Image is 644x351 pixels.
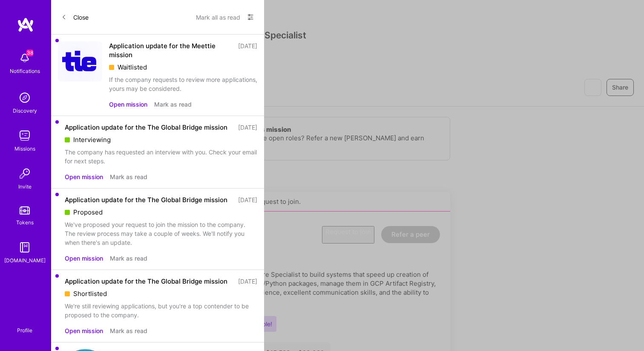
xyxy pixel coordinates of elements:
[110,254,147,263] button: Mark as read
[110,326,147,335] button: Mark as read
[154,100,192,109] button: Mark as read
[20,206,30,215] img: tokens
[65,326,103,335] button: Open mission
[65,254,103,263] button: Open mission
[18,182,32,191] div: Invite
[65,148,257,165] div: The company has requested an interview with you. Check your email for next steps.
[4,256,46,265] div: [DOMAIN_NAME]
[65,277,227,286] div: Application update for the The Global Bridge mission
[196,10,240,24] button: Mark all as read
[109,100,147,109] button: Open mission
[65,220,257,247] div: We've proposed your request to join the mission to the company. The review process may take a cou...
[109,41,233,59] div: Application update for the Meettie mission
[65,195,227,204] div: Application update for the The Global Bridge mission
[65,135,257,144] div: Interviewing
[16,218,34,227] div: Tokens
[10,67,40,75] div: Notifications
[65,172,103,181] button: Open mission
[109,75,257,93] div: If the company requests to review more applications, yours may be considered.
[110,172,147,181] button: Mark as read
[16,89,33,106] img: discovery
[238,195,257,204] div: [DATE]
[17,326,32,334] div: Profile
[65,208,257,217] div: Proposed
[58,41,102,81] img: Company Logo
[65,302,257,319] div: We're still reviewing applications, but you're a top contender to be proposed to the company.
[26,49,33,56] span: 38
[13,106,37,115] div: Discovery
[65,123,227,132] div: Application update for the The Global Bridge mission
[16,49,33,67] img: bell
[238,41,257,59] div: [DATE]
[61,10,89,24] button: Close
[109,63,257,72] div: Waitlisted
[238,277,257,286] div: [DATE]
[16,127,33,144] img: teamwork
[16,165,33,182] img: Invite
[238,123,257,132] div: [DATE]
[65,289,257,298] div: Shortlisted
[14,317,35,334] a: Profile
[14,144,35,153] div: Missions
[17,17,34,32] img: logo
[16,239,33,256] img: guide book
